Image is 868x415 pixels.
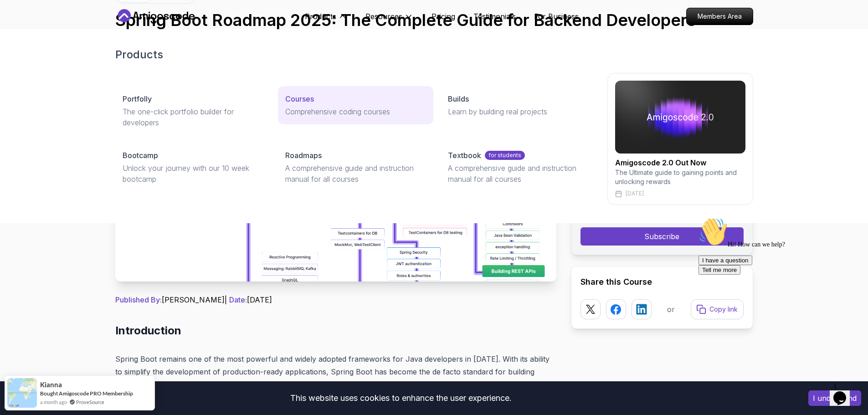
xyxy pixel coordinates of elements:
[4,27,90,34] span: Hi! How can we help?
[431,11,455,22] a: Pricing
[59,390,133,397] a: Amigoscode PRO Membership
[615,157,745,168] h2: Amigoscode 2.0 Out Now
[285,106,426,117] p: Comprehensive coding courses
[278,86,433,124] a: CoursesComprehensive coding courses
[40,398,67,406] span: a month ago
[115,86,271,135] a: PortfollyThe one-click portfolio builder for developers
[115,143,271,192] a: BootcampUnlock your journey with our 10 week bootcamp
[580,227,744,246] button: Subscribe
[830,379,859,406] iframe: chat widget
[76,398,104,406] a: ProveSource
[285,93,314,104] p: Courses
[7,378,37,408] img: provesource social proof notification image
[123,150,158,161] p: Bootcamp
[448,93,469,104] p: Builds
[615,81,745,154] img: amigoscode 2.0
[123,93,152,104] p: Portfolly
[485,151,525,160] p: for students
[115,47,753,62] h2: Products
[441,86,596,124] a: BuildsLearn by building real projects
[687,8,753,25] p: Members Area
[115,294,556,305] p: [PERSON_NAME] | [DATE]
[115,353,556,404] p: Spring Boot remains one of the most powerful and widely adopted frameworks for Java developers in...
[40,390,58,397] span: Bought
[365,11,402,22] p: Resources
[365,11,413,29] button: Resources
[607,73,753,205] a: amigoscode 2.0Amigoscode 2.0 Out NowThe Ultimate guide to gaining points and unlocking rewards[DATE]
[285,150,322,161] p: Roadmaps
[115,295,162,304] span: Published By:
[448,163,589,184] p: A comprehensive guide and instruction manual for all courses
[473,11,516,22] a: Testimonials
[40,381,62,389] span: Kianna
[229,295,247,304] span: Date:
[667,304,675,315] p: or
[448,150,481,161] p: Textbook
[278,143,433,192] a: RoadmapsA comprehensive guide and instruction manual for all courses
[285,163,426,184] p: A comprehensive guide and instruction manual for all courses
[4,4,33,33] img: :wave:
[305,11,347,29] button: Products
[808,390,861,406] button: Accept cookies
[7,388,795,408] div: This website uses cookies to enhance the user experience.
[115,323,556,338] h2: Introduction
[123,106,263,128] p: The one-click portfolio builder for developers
[615,168,745,186] p: The Ultimate guide to gaining points and unlocking rewards
[534,11,579,22] a: For Business
[4,42,57,51] button: I have a question
[695,214,859,374] iframe: chat widget
[123,163,263,184] p: Unlock your journey with our 10 week bootcamp
[691,299,744,319] button: Copy link
[305,11,336,22] p: Products
[448,106,589,117] p: Learn by building real projects
[626,190,644,197] p: [DATE]
[686,8,753,25] a: Members Area
[580,276,744,288] h2: Share this Course
[4,4,168,61] div: 👋Hi! How can we help?I have a questionTell me more
[4,51,46,61] button: Tell me more
[441,143,596,192] a: Textbookfor studentsA comprehensive guide and instruction manual for all courses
